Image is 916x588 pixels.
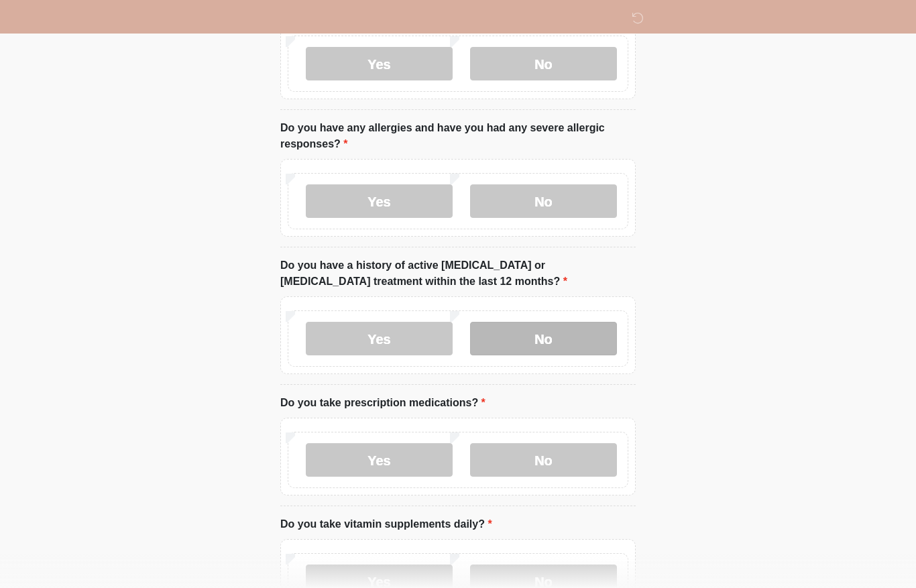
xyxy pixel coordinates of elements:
[280,516,492,532] label: Do you take vitamin supplements daily?
[306,47,453,80] label: Yes
[470,184,617,218] label: No
[280,395,485,411] label: Do you take prescription medications?
[280,120,636,152] label: Do you have any allergies and have you had any severe allergic responses?
[306,443,453,477] label: Yes
[280,257,636,290] label: Do you have a history of active [MEDICAL_DATA] or [MEDICAL_DATA] treatment within the last 12 mon...
[306,322,453,355] label: Yes
[306,184,453,218] label: Yes
[267,10,284,27] img: DM Wellness & Aesthetics Logo
[470,47,617,80] label: No
[470,322,617,355] label: No
[470,443,617,477] label: No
